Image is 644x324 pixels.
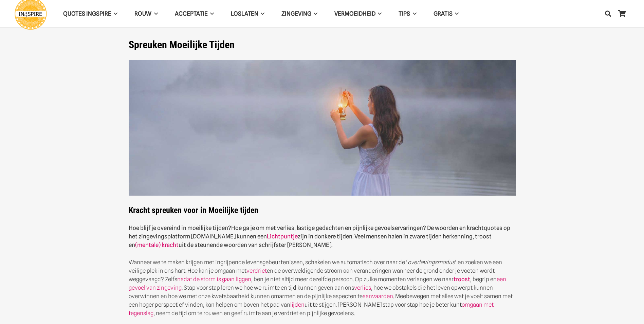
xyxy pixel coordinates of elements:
span: Acceptatie Menu [208,5,214,22]
a: QUOTES INGSPIREQUOTES INGSPIRE Menu [55,5,126,22]
span: Acceptatie [175,10,208,17]
a: verlies [354,284,371,291]
span: ROUW [134,10,151,17]
a: aanvaarden [363,293,393,300]
a: Lichtpuntje [267,233,298,240]
span: Loslaten Menu [258,5,264,22]
span: QUOTES INGSPIRE [63,10,111,17]
a: LoslatenLoslaten Menu [222,5,273,22]
strong: Kracht spreuken voor in Moeilijke tijden [129,205,258,215]
a: nadat de storm is gaan liggen [177,276,251,283]
em: overlevingsmodus [408,259,455,266]
a: ZingevingZingeving Menu [273,5,326,22]
strong: Hoe ga je om met verlies, lastige gedachten en pijnlijke gevoelservaringen? De woorden en krachtq... [129,224,510,248]
a: Zoeken [601,5,615,22]
a: ROUWROUW Menu [126,5,166,22]
span: TIPS Menu [410,5,416,22]
a: VERMOEIDHEIDVERMOEIDHEID Menu [326,5,390,22]
span: GRATIS Menu [453,5,459,22]
span: QUOTES INGSPIRE Menu [111,5,117,22]
a: troost [454,276,470,283]
a: TIPSTIPS Menu [390,5,425,22]
span: ROUW Menu [151,5,158,22]
a: verdriet [246,267,267,274]
span: Zingeving [281,10,311,17]
img: Spreuken als steun en hoop in zware moeilijke tijden citaten van Ingspire [129,60,516,196]
p: Wanneer we te maken krijgen met ingrijpende levensgebeurtenissen, schakelen we automatisch over n... [129,258,516,318]
a: (mentale) kracht [135,241,179,248]
a: omgaan met tegenslag [129,301,494,317]
h1: Spreuken Moeilijke Tijden [129,39,516,51]
a: een gevoel van zingeving [129,276,506,291]
span: Zingeving Menu [311,5,317,22]
a: AcceptatieAcceptatie Menu [166,5,222,22]
span: GRATIS [434,10,453,17]
a: lijden [290,301,305,308]
a: GRATISGRATIS Menu [425,5,467,22]
span: VERMOEIDHEID [334,10,375,17]
strong: Hoe blijf je overeind in moeilijke tijden? [129,224,231,231]
span: Loslaten [231,10,258,17]
span: VERMOEIDHEID Menu [375,5,382,22]
span: TIPS [399,10,410,17]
